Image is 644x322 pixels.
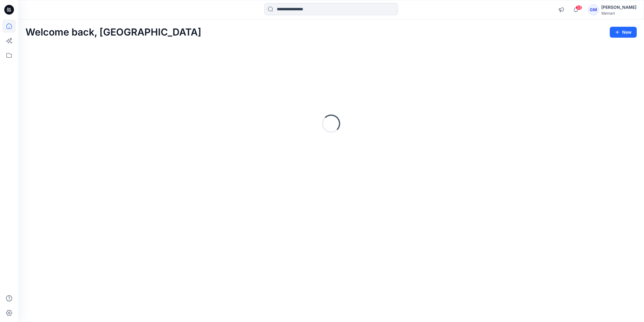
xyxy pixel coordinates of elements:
div: [PERSON_NAME] [601,4,636,11]
h2: Welcome back, [GEOGRAPHIC_DATA] [25,27,201,38]
button: New [610,27,637,38]
div: GM [588,4,599,15]
div: Walmart [601,11,636,15]
span: 35 [575,5,582,10]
